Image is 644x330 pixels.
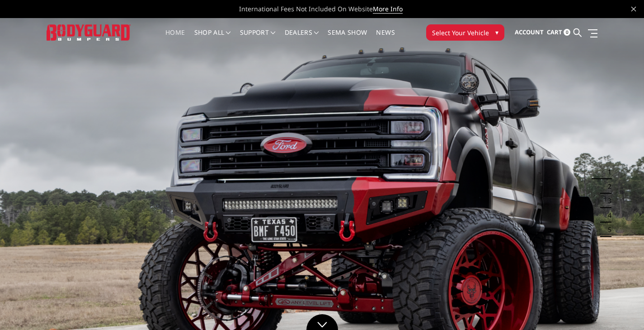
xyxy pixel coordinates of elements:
[194,29,231,47] a: shop all
[306,314,338,330] a: Click to Down
[515,20,544,45] a: Account
[165,29,185,47] a: Home
[432,28,489,37] span: Select Your Vehicle
[373,5,403,14] a: More Info
[602,179,611,194] button: 2 of 5
[602,208,611,223] button: 4 of 5
[328,29,367,47] a: SEMA Show
[495,28,498,37] span: ▾
[547,28,562,36] span: Cart
[240,29,276,47] a: Support
[602,165,611,179] button: 1 of 5
[602,194,611,208] button: 3 of 5
[285,29,319,47] a: Dealers
[515,28,544,36] span: Account
[547,20,570,45] a: Cart 0
[602,223,611,237] button: 5 of 5
[376,29,395,47] a: News
[426,24,504,41] button: Select Your Vehicle
[564,29,570,36] span: 0
[47,24,131,41] img: BODYGUARD BUMPERS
